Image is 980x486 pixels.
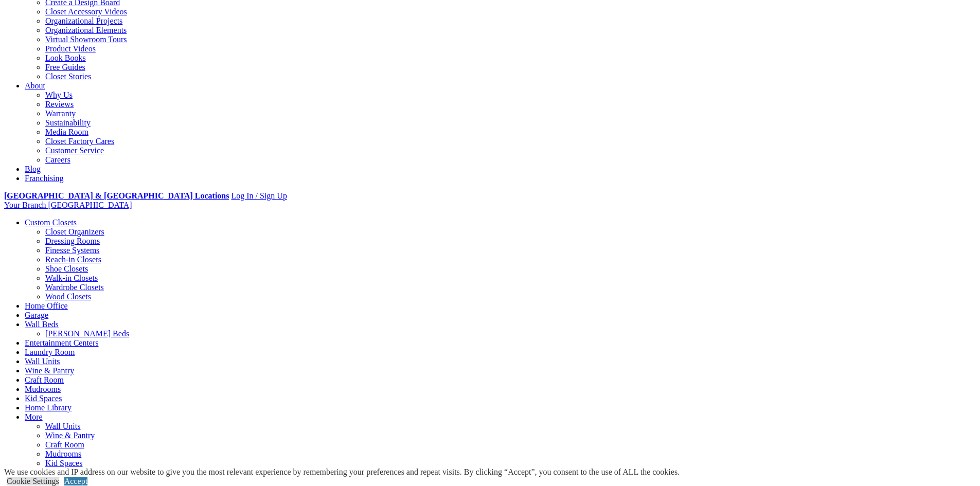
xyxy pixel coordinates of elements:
[45,246,99,255] a: Finesse Systems
[45,422,80,430] a: Wall Units
[45,137,114,146] a: Closet Factory Cares
[45,155,70,164] a: Careers
[4,467,680,477] div: We use cookies and IP address on our website to give you the most relevant experience by remember...
[4,191,229,200] a: [GEOGRAPHIC_DATA] & [GEOGRAPHIC_DATA] Locations
[48,201,132,209] span: [GEOGRAPHIC_DATA]
[25,320,59,329] a: Wall Beds
[25,165,41,173] a: Blog
[25,81,45,90] a: About
[7,477,59,485] a: Cookie Settings
[25,366,74,375] a: Wine & Pantry
[45,459,82,467] a: Kid Spaces
[45,440,84,449] a: Craft Room
[45,449,81,458] a: Mudrooms
[45,100,74,109] a: Reviews
[45,53,86,62] a: Look Books
[25,311,48,319] a: Garage
[64,477,87,485] a: Accept
[45,91,73,99] a: Why Us
[25,357,60,366] a: Wall Units
[25,403,72,412] a: Home Library
[45,128,88,136] a: Media Room
[45,44,96,53] a: Product Videos
[45,227,104,236] a: Closet Organizers
[4,201,46,209] span: Your Branch
[25,174,64,183] a: Franchising
[45,63,85,71] a: Free Guides
[25,338,99,347] a: Entertainment Centers
[25,412,43,421] a: More menu text will display only on big screen
[45,72,91,81] a: Closet Stories
[45,431,95,440] a: Wine & Pantry
[45,237,100,245] a: Dressing Rooms
[25,218,77,227] a: Custom Closets
[25,375,64,384] a: Craft Room
[45,118,91,127] a: Sustainability
[45,146,104,155] a: Customer Service
[231,191,287,200] a: Log In / Sign Up
[45,274,98,282] a: Walk-in Closets
[45,329,129,338] a: [PERSON_NAME] Beds
[4,201,132,209] a: Your Branch [GEOGRAPHIC_DATA]
[25,301,68,310] a: Home Office
[45,109,76,118] a: Warranty
[45,255,101,264] a: Reach-in Closets
[45,35,127,44] a: Virtual Showroom Tours
[45,292,91,301] a: Wood Closets
[25,394,62,403] a: Kid Spaces
[45,264,88,273] a: Shoe Closets
[45,283,104,292] a: Wardrobe Closets
[45,7,127,16] a: Closet Accessory Videos
[45,16,122,25] a: Organizational Projects
[25,385,61,393] a: Mudrooms
[25,348,75,356] a: Laundry Room
[45,26,127,34] a: Organizational Elements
